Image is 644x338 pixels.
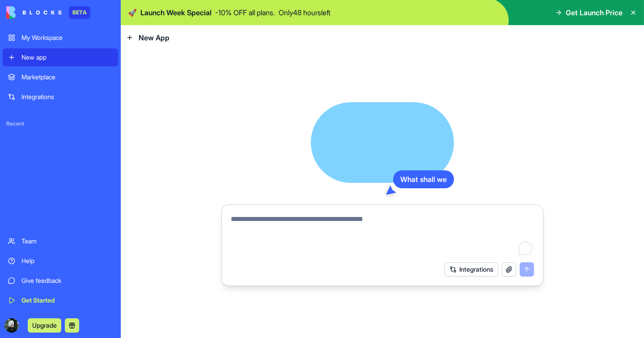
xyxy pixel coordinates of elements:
[3,48,118,66] a: New app
[3,232,118,250] a: Team
[28,321,61,329] a: Upgrade
[21,237,113,246] div: Team
[215,7,275,18] p: - 10 % OFF all plans.
[21,276,113,285] div: Give feedback
[21,296,113,305] div: Get Started
[3,68,118,86] a: Marketplace
[279,7,330,18] p: Only 48 hours left
[128,7,137,18] span: 🚀
[3,29,118,47] a: My Workspace
[445,262,498,277] button: Integrations
[21,92,113,101] div: Integrations
[6,6,90,19] a: BETA
[3,88,118,106] a: Integrations
[69,6,90,19] div: BETA
[21,33,113,42] div: My Workspace
[140,7,212,18] span: Launch Week Special
[3,291,118,309] a: Get Started
[3,252,118,270] a: Help
[566,7,623,18] span: Get Launch Price
[21,256,113,265] div: Help
[4,318,19,333] img: ACg8ocLBX4zNjMBsRzZ_srGt9jZdd_wOMwrLB8Qjbux8vYzhPTGJZ_jJ=s96-c
[6,6,62,19] img: logo
[3,120,118,127] span: Recent
[231,214,534,257] textarea: To enrich screen reader interactions, please activate Accessibility in Grammarly extension settings
[21,53,113,62] div: New app
[3,272,118,290] a: Give feedback
[21,73,113,82] div: Marketplace
[28,318,61,333] button: Upgrade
